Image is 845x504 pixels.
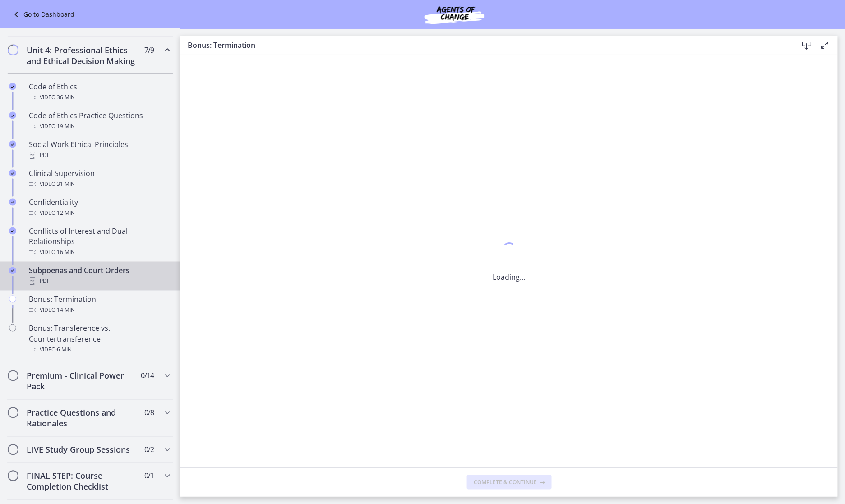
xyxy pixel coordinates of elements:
div: 1 [493,240,526,261]
i: Completed [9,227,16,235]
span: · 12 min [55,208,75,218]
a: Go to Dashboard [11,9,74,20]
i: Completed [9,112,16,119]
div: PDF [29,150,170,161]
img: Agents of Change [400,4,508,25]
h3: Bonus: Termination [188,40,784,51]
span: · 19 min [55,121,75,132]
h2: Practice Questions and Rationales [27,407,137,429]
div: Video [29,179,170,190]
div: Conflicts of Interest and Dual Relationships [29,226,170,258]
div: Code of Ethics Practice Questions [29,110,170,132]
h2: Premium - Clinical Power Pack [27,370,137,392]
span: · 16 min [55,247,75,258]
span: · 31 min [55,179,75,190]
div: PDF [29,276,170,287]
span: · 36 min [55,92,75,103]
span: 0 / 14 [141,370,154,381]
i: Completed [9,170,16,177]
div: Code of Ethics [29,81,170,103]
div: Clinical Supervision [29,168,170,190]
span: 0 / 8 [144,407,154,418]
div: Bonus: Termination [29,294,170,316]
div: Bonus: Transference vs. Countertransference [29,323,170,356]
span: · 6 min [55,345,72,356]
span: · 14 min [55,305,75,316]
div: Video [29,92,170,103]
span: 0 / 2 [144,444,154,455]
div: Subpoenas and Court Orders [29,265,170,287]
span: 0 / 1 [144,471,154,481]
div: Social Work Ethical Principles [29,139,170,161]
div: Video [29,247,170,258]
p: Loading... [493,272,526,282]
h2: LIVE Study Group Sessions [27,444,137,455]
i: Completed [9,267,16,274]
h2: FINAL STEP: Course Completion Checklist [27,471,137,492]
h2: Unit 4: Professional Ethics and Ethical Decision Making [27,45,137,66]
div: Video [29,305,170,316]
i: Completed [9,83,16,90]
span: 7 / 9 [144,45,154,55]
i: Completed [9,199,16,206]
div: Video [29,121,170,132]
div: Confidentiality [29,197,170,218]
i: Completed [9,141,16,148]
span: Complete & continue [474,479,537,486]
div: Video [29,208,170,218]
button: Complete & continue [467,475,552,490]
div: Video [29,345,170,356]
